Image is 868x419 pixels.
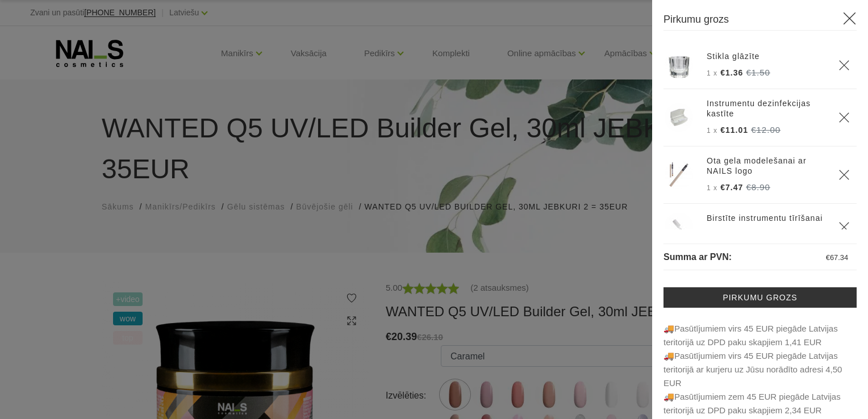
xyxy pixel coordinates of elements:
a: Delete [838,221,850,233]
s: €8.90 [746,182,770,192]
span: 1 x [707,69,717,77]
a: Ota gela modelešanai ar NAILS logo [707,156,825,176]
s: €12.00 [751,125,781,135]
a: Pirkumu grozs [663,287,857,308]
a: Stikla glāzīte [707,51,759,61]
span: 1 x [707,184,717,192]
span: €7.47 [720,183,743,192]
span: 67.34 [830,253,848,262]
s: €1.50 [746,68,770,77]
a: Instrumentu dezinfekcijas kastīte [707,98,825,119]
span: €1.36 [720,68,743,77]
h3: Pirkumu grozs [663,11,857,31]
span: 1 x [707,127,717,135]
a: Delete [838,60,850,71]
a: Birstīte instrumentu tīrīšanai [707,213,823,223]
span: €11.01 [720,125,748,135]
a: Delete [838,169,850,181]
a: Delete [838,112,850,123]
span: € [826,253,830,262]
span: Summa ar PVN: [663,252,732,262]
